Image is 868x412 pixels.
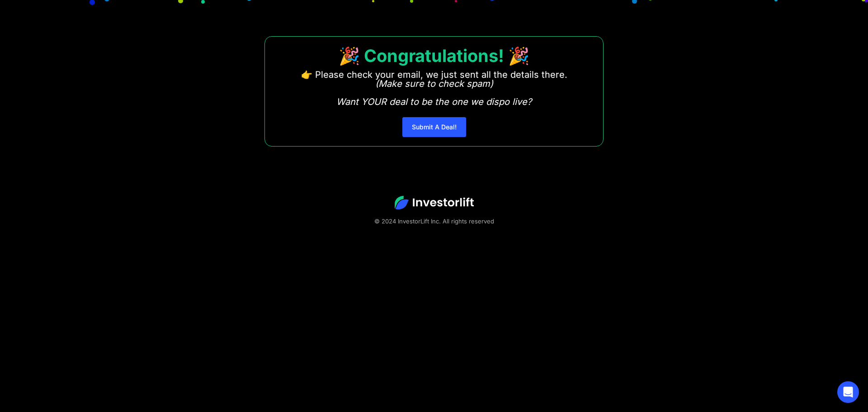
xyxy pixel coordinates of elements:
div: Open Intercom Messenger [837,381,859,403]
a: Submit A Deal! [402,117,466,137]
strong: 🎉 Congratulations! 🎉 [339,45,529,66]
div: © 2024 InvestorLift Inc. All rights reserved [32,217,836,226]
em: (Make sure to check spam) Want YOUR deal to be the one we dispo live? [336,78,532,107]
p: 👉 Please check your email, we just sent all the details there. ‍ [301,70,567,106]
